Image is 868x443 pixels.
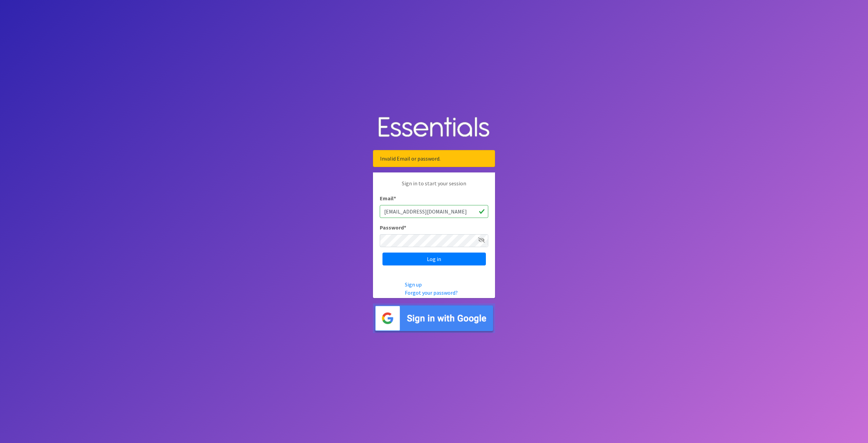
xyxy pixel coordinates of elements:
label: Password [380,223,406,232]
abbr: required [404,224,406,231]
div: Invalid Email or password. [373,150,495,167]
input: Log in [382,253,486,265]
a: Sign up [405,281,422,288]
label: Email [380,194,396,202]
p: Sign in to start your session [380,179,488,194]
img: Human Essentials [373,110,495,145]
a: Forgot your password? [405,289,458,296]
abbr: required [394,195,396,202]
img: Sign in with Google [373,303,495,333]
